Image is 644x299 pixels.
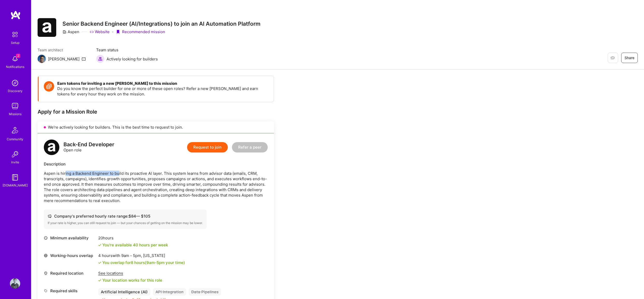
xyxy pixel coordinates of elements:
i: icon Location [44,271,48,275]
img: Token icon [44,81,54,92]
div: 4 hours with [US_STATE] [98,253,185,258]
img: Team Architect [38,55,46,63]
div: You overlap for 8 hours ( your time) [102,260,185,265]
i: icon Tag [44,289,48,293]
div: Artificial Intelligence (AI) [98,288,150,296]
span: 9am - 5pm [146,260,165,265]
div: API Integration [153,288,186,296]
i: icon Mail [82,57,86,61]
div: Required skills [44,288,96,294]
p: Aspen is hiring a Backend Engineer to build its proactive AI layer. This system learns from advis... [44,171,268,203]
img: bell [10,54,20,64]
span: Team status [96,47,158,53]
h4: Earn tokens for inviting a new [PERSON_NAME] to this mission [57,81,268,86]
div: Data Pipelines [189,288,221,296]
div: [DOMAIN_NAME] [3,183,28,188]
div: [PERSON_NAME] [48,56,80,62]
img: setup [10,29,20,40]
div: Setup [11,40,19,45]
span: Share [625,55,634,60]
i: icon PurpleRibbon [116,30,120,34]
a: User Avatar [9,278,22,289]
div: · [112,29,113,34]
div: Description [44,161,268,167]
button: Request to join [187,142,228,152]
div: Discovery [8,88,23,94]
div: Missions [9,111,22,117]
i: icon Cash [48,214,52,218]
i: icon EyeClosed [611,56,615,60]
button: Refer a peer [232,142,268,152]
img: logo [10,10,21,20]
h3: Senior Backend Engineer (AI/Integrations) to join an AI Automation Platform [62,20,260,27]
div: Notifications [6,64,24,69]
i: icon CompanyGray [62,30,67,34]
div: Apply for a Mission Role [38,108,274,115]
span: 9am - 5pm , [120,253,143,258]
p: Do you know the perfect builder for one or more of these open roles? Refer a new [PERSON_NAME] an... [57,86,268,97]
div: Your location works for this role [98,277,162,283]
a: Website [90,29,110,34]
div: See locations [98,270,162,276]
div: Working-hours overlap [44,253,96,258]
img: Company Logo [38,18,56,37]
div: Required location [44,270,96,276]
img: Actively looking for builders [96,55,104,63]
div: Invite [11,159,19,165]
img: User Avatar [10,278,20,289]
i: icon Check [98,279,101,282]
img: logo [44,140,59,155]
div: 20 hours [98,235,168,241]
img: Invite [10,149,20,159]
div: We’re actively looking for builders. This is the best time to request to join. [38,121,274,133]
div: Minimum availability [44,235,96,241]
div: Open role [63,142,114,153]
div: If your rate is higher, you can still request to join — but your chances of getting on the missio... [48,221,203,225]
img: guide book [10,172,20,183]
i: icon Check [98,244,101,247]
div: Back-End Developer [63,142,114,147]
div: Community [7,136,23,142]
i: icon World [44,254,48,258]
div: Company's preferred hourly rate range: $ 84 — $ 105 [48,213,203,219]
button: Share [621,53,638,63]
img: Community [9,124,21,136]
div: Aspen [62,29,79,34]
img: discovery [10,78,20,88]
i: icon Clock [44,236,48,240]
span: Actively looking for builders [107,56,158,62]
i: icon Check [98,261,101,264]
div: You're available 40 hours per week [98,242,168,248]
span: Team architect [38,47,86,53]
img: teamwork [10,101,20,111]
div: Recommended mission [116,29,165,34]
span: 2 [16,54,20,58]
